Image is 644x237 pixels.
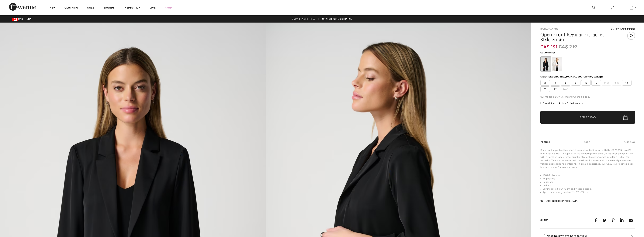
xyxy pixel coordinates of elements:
img: My Info [611,5,614,10]
span: 18 [622,80,632,86]
div: Details [540,139,551,146]
a: 4 [622,5,641,10]
span: 14 [602,80,611,86]
li: Our model is 5'9"/175 cm and wears a size 6. [543,187,635,191]
span: 10 [581,80,591,86]
span: Color: [540,51,549,54]
li: Unlined [543,184,635,187]
span: CAD [12,18,24,20]
span: 16 [612,80,621,86]
span: 22 [551,86,560,92]
img: ring-m.svg [566,88,568,90]
span: Share [540,219,548,221]
span: Add to Bag [580,115,596,119]
li: 100% Polyester [543,174,635,177]
span: Black [549,51,556,54]
div: I can't find my size [559,102,583,105]
div: Discover the perfect blend of style and sophistication with this [PERSON_NAME] mid-length jacket.... [540,149,635,169]
img: search the website [592,5,595,10]
div: Size ([GEOGRAPHIC_DATA]/[GEOGRAPHIC_DATA]): [540,75,604,78]
span: 2 [540,80,550,86]
a: [PERSON_NAME] [540,27,559,30]
div: Vanilla [552,57,562,71]
span: EN [27,18,31,20]
span: Size Guide [540,102,555,105]
li: Approximate length (size 12): 31" - 79 cm [543,191,635,194]
span: 12 [591,80,601,86]
div: Our model is 5'9"/175 cm and wears a size 6. [540,95,635,99]
span: 8 [571,80,580,86]
span: Inspiration [124,6,140,10]
a: Clothing [64,6,78,10]
span: 6 [561,80,570,86]
div: Made in [GEOGRAPHIC_DATA] [540,199,578,203]
img: ring-m.svg [607,82,609,84]
span: 4 [551,80,560,86]
img: 1ère Avenue [9,3,36,11]
div: Care [581,139,593,146]
span: 20 [540,86,550,92]
li: No zipper [543,180,635,184]
a: Brands [103,6,115,10]
span: 4 [635,6,636,9]
li: No pockets [543,177,635,180]
a: Prom [165,6,172,10]
span: CA$ 219 [559,43,577,50]
button: Add to Bag [540,111,635,124]
a: New [50,6,55,10]
img: Arrow2.svg [631,235,634,237]
div: Shipping [623,139,635,146]
a: Sale [87,6,94,10]
span: CA$ 131 [540,40,557,49]
span: 24 [561,86,570,92]
img: Canadian Dollar [12,18,18,21]
a: Live [150,6,156,10]
img: ring-m.svg [617,82,619,84]
h1: Open Front Regular Fit Jacket Style 211361 [540,32,619,42]
div: 23 Reviews [611,27,635,31]
img: Bag.svg [623,115,628,120]
a: Sign In [608,5,617,10]
div: Black [541,57,551,71]
img: My Bag [630,5,633,10]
